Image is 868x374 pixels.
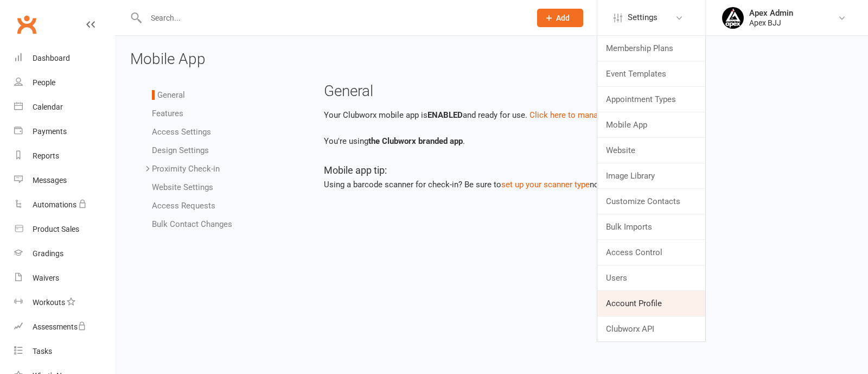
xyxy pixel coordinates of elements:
[14,266,114,290] a: Waivers
[152,90,185,100] a: General
[33,274,59,282] div: Waivers
[33,103,63,111] div: Calendar
[597,61,705,86] a: Event Templates
[529,109,692,122] button: Click here to manage access to the app now.
[324,109,845,148] div: You're using .
[152,127,211,137] a: Access Settings
[14,217,114,242] a: Product Sales
[14,95,114,119] a: Calendar
[749,18,793,28] div: Apex BJJ
[628,5,658,30] span: Settings
[556,14,570,22] span: Add
[324,83,845,100] h3: General
[722,7,744,29] img: thumb_image1745496852.png
[537,9,583,27] button: Add
[14,242,114,266] a: Gradings
[33,249,63,258] div: Gradings
[14,46,114,71] a: Dashboard
[14,290,114,315] a: Workouts
[14,168,114,193] a: Messages
[597,291,705,316] a: Account Profile
[152,145,209,155] a: Design Settings
[597,163,705,188] a: Image Library
[14,193,114,217] a: Automations
[14,71,114,95] a: People
[152,201,215,211] a: Access Requests
[152,109,183,118] a: Features
[143,10,523,26] input: Search...
[33,322,86,331] div: Assessments
[14,144,114,168] a: Reports
[152,182,213,192] a: Website Settings
[33,200,76,209] div: Automations
[597,265,705,290] a: Users
[597,36,705,61] a: Membership Plans
[14,339,114,364] a: Tasks
[14,119,114,144] a: Payments
[33,298,65,307] div: Workouts
[597,214,705,239] a: Bulk Imports
[324,180,607,189] span: Using a barcode scanner for check-in? Be sure to now.
[33,127,67,136] div: Payments
[597,112,705,137] a: Mobile App
[597,189,705,214] a: Customize Contacts
[427,110,463,120] strong: ENABLED
[597,316,705,341] a: Clubworx API
[152,219,232,229] a: Bulk Contact Changes
[597,138,705,163] a: Website
[597,87,705,112] a: Appointment Types
[749,8,793,18] div: Apex Admin
[368,136,463,146] strong: the Clubworx branded app
[33,176,67,185] div: Messages
[501,178,590,191] button: set up your scanner type
[33,225,79,233] div: Product Sales
[33,347,52,356] div: Tasks
[33,54,70,62] div: Dashboard
[33,151,59,160] div: Reports
[324,163,845,179] h5: Mobile app tip:
[597,240,705,265] a: Access Control
[33,78,55,87] div: People
[130,51,853,68] h3: Mobile App
[152,164,220,174] a: Proximity Check-in
[324,110,527,120] span: Your Clubworx mobile app is and ready for use.
[13,11,40,38] a: Clubworx
[14,315,114,339] a: Assessments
